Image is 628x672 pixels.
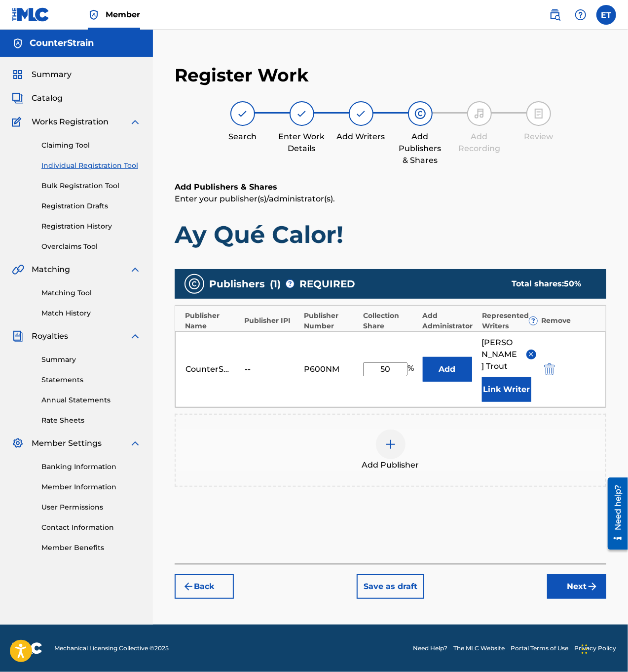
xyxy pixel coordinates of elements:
[564,279,581,288] span: 50 %
[533,108,545,119] img: step indicator icon for Review
[482,311,536,331] div: Represented Writers
[453,644,505,653] a: The MLC Website
[549,9,561,21] img: search
[12,330,24,342] img: Royalties
[41,355,141,365] a: Summary
[407,362,416,376] span: %
[88,9,100,21] img: Top Rightsholder
[175,574,234,599] button: Back
[41,543,141,553] a: Member Benefits
[12,116,25,128] img: Works Registration
[32,437,102,449] span: Member Settings
[357,574,424,599] button: Save as draft
[175,181,606,193] h6: Add Publishers & Shares
[175,64,309,86] h2: Register Work
[385,438,397,450] img: add
[41,140,141,151] a: Claiming Tool
[12,92,24,104] img: Catalog
[106,9,140,20] span: Member
[423,357,472,382] button: Add
[32,92,63,104] span: Catalog
[512,278,587,290] div: Total shares:
[32,69,72,80] span: Summary
[32,116,109,128] span: Works Registration
[362,459,419,471] span: Add Publisher
[270,277,281,291] span: ( 1 )
[41,308,141,318] a: Match History
[185,311,239,331] div: Publisher Name
[54,644,169,653] span: Mechanical Licensing Collective © 2025
[237,108,249,119] img: step indicator icon for Search
[544,363,555,375] img: 12a2ab48e56ec057fbd8.svg
[296,108,308,119] img: step indicator icon for Enter Work Details
[41,181,141,191] a: Bulk Registration Tool
[41,502,141,513] a: User Permissions
[12,642,42,654] img: logo
[244,316,298,326] div: Publisher IPI
[129,330,141,342] img: expand
[30,38,94,49] h5: CounterStrain
[336,131,386,143] div: Add Writers
[423,311,477,331] div: Add Administrator
[363,311,417,331] div: Collection Share
[547,574,606,599] button: Next
[41,482,141,492] a: Member Information
[41,221,141,232] a: Registration History
[129,116,141,128] img: expand
[579,625,628,672] iframe: Chat Widget
[41,160,141,171] a: Individual Registration Tool
[12,264,24,276] img: Matching
[527,351,535,358] img: remove-from-list-button
[482,377,531,402] button: Link Writer
[574,644,616,653] a: Privacy Policy
[542,316,596,326] div: Remove
[32,330,68,342] span: Royalties
[545,5,565,25] a: Public Search
[32,264,70,276] span: Matching
[12,38,24,49] img: Accounts
[299,277,355,291] span: REQUIRED
[175,220,606,249] h1: Ay Qué Calor!
[129,437,141,449] img: expand
[511,644,568,653] a: Portal Terms of Use
[129,264,141,276] img: expand
[482,337,519,372] span: [PERSON_NAME] Trout
[587,581,598,593] img: f7272a7cc735f4ea7f67.svg
[304,311,358,331] div: Publisher Number
[41,522,141,533] a: Contact Information
[355,108,367,119] img: step indicator icon for Add Writers
[188,278,200,290] img: publishers
[12,69,24,80] img: Summary
[41,241,141,252] a: Overclaims Tool
[455,131,504,155] div: Add Recording
[41,415,141,426] a: Rate Sheets
[41,462,141,472] a: Banking Information
[514,131,563,143] div: Review
[209,277,265,291] span: Publishers
[12,92,63,104] a: CatalogCatalog
[41,395,141,405] a: Annual Statements
[41,375,141,385] a: Statements
[529,317,537,325] span: ?
[218,131,267,143] div: Search
[414,108,426,119] img: step indicator icon for Add Publishers & Shares
[175,193,606,205] p: Enter your publisher(s)/administrator(s).
[41,288,141,298] a: Matching Tool
[12,437,24,449] img: Member Settings
[277,131,327,155] div: Enter Work Details
[396,131,445,166] div: Add Publishers & Shares
[596,5,616,25] div: User Menu
[474,108,485,119] img: step indicator icon for Add Recording
[183,581,194,593] img: 7ee5dd4eb1f8a8e3ef2f.svg
[413,644,447,653] a: Need Help?
[575,9,587,21] img: help
[571,5,591,25] div: Help
[582,634,588,664] div: Drag
[12,7,50,22] img: MLC Logo
[12,69,72,80] a: SummarySummary
[600,474,628,553] iframe: Resource Center
[41,201,141,211] a: Registration Drafts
